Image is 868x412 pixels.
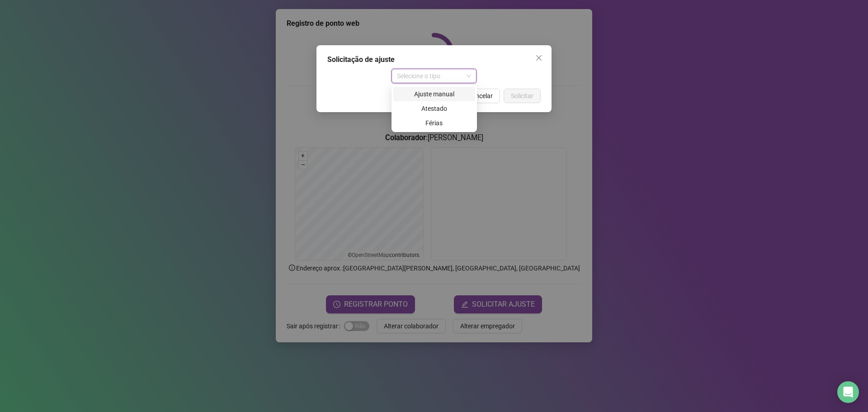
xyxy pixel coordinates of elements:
div: Open Intercom Messenger [837,381,859,403]
span: Cancelar [468,91,493,101]
div: Atestado [399,104,470,114]
div: Solicitação de ajuste [327,54,541,65]
div: Atestado [393,101,475,116]
div: Férias [393,116,475,130]
div: Ajuste manual [399,89,470,99]
button: Close [532,51,546,65]
div: Férias [399,118,470,128]
button: Cancelar [461,89,500,103]
button: Solicitar [504,89,541,103]
span: Selecione o tipo [397,69,472,83]
span: close [535,54,542,62]
div: Ajuste manual [393,87,475,101]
